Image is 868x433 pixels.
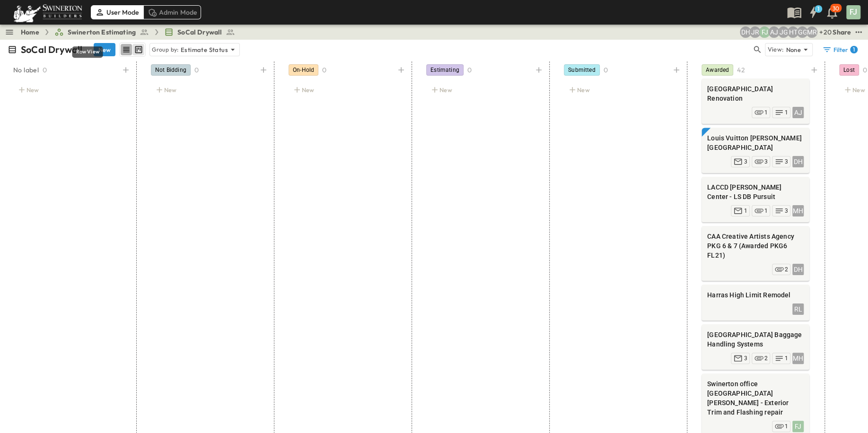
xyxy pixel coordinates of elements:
span: 3 [744,355,747,362]
div: CAA Creative Artists Agency PKG 6 & 7 (Awarded PKG6 FL21)DH2 [701,226,809,281]
span: 2 [785,266,788,273]
span: [GEOGRAPHIC_DATA] Renovation [707,84,804,103]
span: Harras High Limit Remodel [707,290,804,300]
span: Swinerton office [GEOGRAPHIC_DATA][PERSON_NAME] - Exterior Trim and Flashing repair [707,379,804,417]
p: 0 [467,64,472,76]
span: CAA Creative Artists Agency PKG 6 & 7 (Awarded PKG6 FL21) [707,232,804,260]
h6: 1 [817,5,819,13]
span: Submitted [566,66,597,74]
button: 1 [804,4,823,21]
div: [GEOGRAPHIC_DATA] RenovationAJ11 [701,78,809,124]
span: Awarded [704,66,731,74]
div: LACCD [PERSON_NAME] Center - LS DB PursuitMH311 [701,177,809,222]
div: Admin Mode [143,5,202,19]
div: MH [792,353,804,364]
button: New [94,43,115,56]
div: Share [833,27,851,37]
p: View: [767,44,784,55]
div: MH [792,205,804,216]
span: Lost [842,66,857,74]
a: SoCal Drywall [164,27,235,37]
span: [GEOGRAPHIC_DATA] Baggage Handling Systems [707,330,804,349]
div: Row View [72,46,103,58]
div: Haaris Tahmas (haaris.tahmas@swinerton.com) [787,26,798,38]
p: 42 [737,64,745,76]
span: 2 [764,355,768,362]
div: Filter [822,45,858,54]
span: 3 [764,158,768,165]
div: AJ [792,107,804,118]
a: Home [21,27,39,37]
span: 1 [785,355,788,362]
span: 1 [744,207,747,215]
span: 3 [744,158,747,165]
span: Swinerton Estimating [68,27,136,37]
h6: 1 [853,46,855,53]
div: table view [119,43,146,57]
span: 1 [764,207,768,215]
span: 1 [764,109,768,116]
span: 1 [785,109,788,116]
button: Filter1 [818,43,860,56]
div: New [426,83,534,96]
div: Joshua Russell (joshua.russell@swinerton.com) [749,26,761,38]
div: DH [792,156,804,167]
span: Louis Vuitton [PERSON_NAME][GEOGRAPHIC_DATA] [707,133,804,152]
div: New [13,83,121,96]
span: SoCal Drywall [177,27,222,37]
div: New [151,83,259,96]
p: 0 [43,64,47,76]
div: FJ [846,5,860,19]
p: None [786,45,801,54]
div: Anthony Jimenez (anthony.jimenez@swinerton.com) [768,26,780,38]
img: 6c363589ada0b36f064d841b69d3a419a338230e66bb0a533688fa5cc3e9e735.png [11,2,84,22]
div: Jorge Garcia (jorgarcia@swinerton.com) [778,26,789,38]
div: User Mode [91,5,143,19]
p: 0 [194,64,199,76]
div: DH [792,264,804,275]
button: FJ [845,4,861,20]
span: Estimating [429,66,461,74]
div: FJ [792,421,804,432]
a: Swinerton Estimating [54,27,149,37]
p: SoCal Drywall [21,43,82,56]
button: row view [121,44,132,55]
div: Meghana Raj (meghana.raj@swinerton.com) [806,26,817,38]
p: Group by: [152,45,179,54]
span: 3 [785,207,788,215]
button: test [853,26,864,38]
p: 0 [322,64,326,76]
div: Louis Vuitton [PERSON_NAME][GEOGRAPHIC_DATA]DH333 [701,128,809,173]
p: 0 [863,64,867,76]
p: Estimate Status [181,45,228,54]
button: kanban view [132,44,144,55]
div: New [564,83,672,96]
span: 1 [785,423,788,430]
div: RL [792,303,804,315]
div: New [289,83,396,96]
p: + 20 [819,27,829,37]
span: LACCD [PERSON_NAME] Center - LS DB Pursuit [707,182,804,201]
p: No label [13,65,39,75]
span: Not Bidding [153,66,188,74]
nav: breadcrumbs [21,27,241,37]
span: 3 [785,158,788,165]
p: 30 [833,5,839,12]
div: Harras High Limit RemodelRL [701,285,809,320]
div: [GEOGRAPHIC_DATA] Baggage Handling SystemsMH123 [701,324,809,370]
div: Daryll Hayward (daryll.hayward@swinerton.com) [740,26,751,38]
p: 0 [604,64,608,76]
div: Gerrad Gerber (gerrad.gerber@swinerton.com) [797,26,808,38]
div: Francisco J. Sanchez (frsanchez@swinerton.com) [759,26,770,38]
span: On-Hold [291,66,316,74]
